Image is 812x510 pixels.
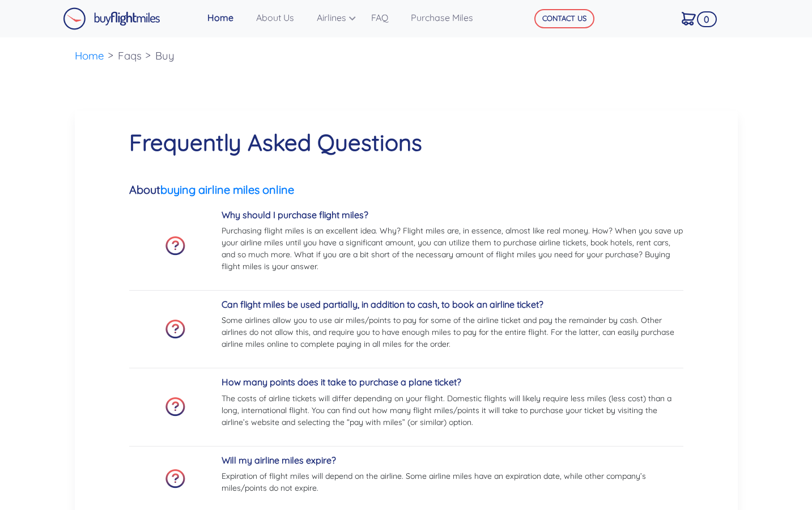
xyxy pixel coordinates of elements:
[160,182,294,197] a: buying airline miles online
[75,49,104,62] a: Home
[222,299,683,310] h5: Can flight miles be used partially, in addition to cash, to book an airline ticket?
[222,225,683,273] p: Purchasing flight miles is an excellent idea. Why? Flight miles are, in essence, almost like real...
[165,320,185,339] img: faq-icon.png
[406,6,491,29] a: Purchase Miles
[534,9,594,28] button: CONTACT US
[222,470,683,494] p: Expiration of flight miles will depend on the airline. Some airline miles have an expiration date...
[165,469,185,488] img: faq-icon.png
[312,6,367,29] a: Airlines
[682,12,696,25] img: Cart
[252,6,312,29] a: About Us
[129,129,683,156] h1: Frequently Asked Questions
[165,397,185,416] img: faq-icon.png
[112,37,147,74] li: Faqs
[222,210,683,220] h5: Why should I purchase flight miles?
[222,314,683,350] p: Some airlines allow you to use air miles/points to pay for some of the airline ticket and pay the...
[129,183,683,197] h5: About
[367,6,406,29] a: FAQ
[222,377,683,388] h5: How many points does it take to purchase a plane ticket?
[677,6,712,30] a: 0
[150,37,180,74] li: Buy
[222,455,683,466] h5: Will my airline miles expire?
[697,11,717,27] span: 0
[63,7,160,30] img: Buy Flight Miles Logo
[63,5,160,33] a: Buy Flight Miles Logo
[222,393,683,428] p: The costs of airline tickets will differ depending on your flight. Domestic flights will likely r...
[165,236,185,256] img: faq-icon.png
[203,6,252,29] a: Home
